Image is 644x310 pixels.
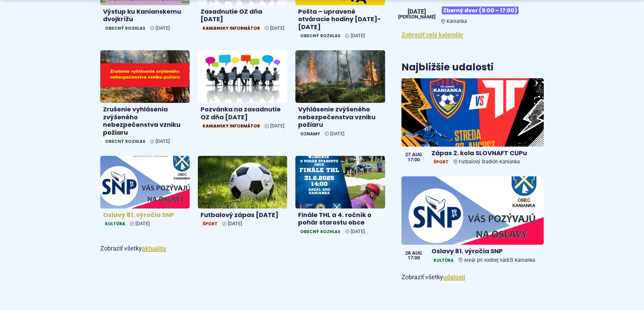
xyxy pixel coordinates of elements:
h4: Pozvánka na zasadnutie OZ dňa [DATE] [201,106,284,121]
span: Areál pri vodnej nádrži Kanianka [464,257,535,263]
span: aug [412,152,422,157]
span: Kultúra [431,257,456,264]
a: Zápas 2. kola SLOVNAFT CUPu ŠportFutbalový štadión Kanianka 27 aug 17:00 [401,78,544,169]
span: Šport [431,158,451,165]
span: Kaniansky informátor [201,122,262,130]
p: Zobraziť všetky [401,272,544,283]
span: Kultúra [103,220,127,227]
span: 17:00 [405,158,422,162]
a: Pozvánka na zasadnutie OZ dňa [DATE] Kaniansky informátor [DATE] [198,50,287,132]
span: Oznamy [298,130,322,137]
span: [DATE] [270,123,284,129]
span: Futbalový štadión Kanianka [459,159,520,165]
span: [DATE] [351,33,365,39]
p: Zobraziť všetky [100,243,385,254]
span: Kanianka [447,18,467,24]
h4: Zrušenie vyhlásenia zvýšeného nebezpečenstva vzniku požiaru [103,106,187,136]
span: Obecný rozhlas [298,228,342,235]
span: aug [412,251,422,256]
h3: Najbližšie udalosti [401,62,494,73]
a: Zberný dvor (9:00 – 17:00) Kanianka [DATE] [PERSON_NAME] [401,4,544,24]
a: Futbalový zápas [DATE] Šport [DATE] [198,156,287,230]
h4: Pošta – upravené otváracie hodiny [DATE]-[DATE] [298,8,382,31]
span: 28 [405,251,411,256]
a: Zobraziť celý kalendár [401,31,463,38]
a: Zobraziť všetky udalosti [443,273,465,281]
span: [DATE] [270,25,284,31]
span: 17:00 [405,256,422,260]
span: [DATE] [156,138,170,144]
a: Finále THL a 4. ročník o pohár starostu obce Obecný rozhlas [DATE] [295,156,385,238]
span: [PERSON_NAME] [398,15,436,19]
span: [DATE] [330,131,345,137]
a: Zobraziť všetky aktuality [142,245,166,252]
a: Vyhlásenie zvýšeného nebezpečenstva vzniku požiaru Oznamy [DATE] [295,50,385,140]
span: [DATE] [156,25,170,31]
h4: Oslavy 81. výročia SNP [103,211,187,219]
span: Šport [201,220,220,227]
span: [DATE] [398,9,436,15]
span: Zberný dvor (9:00 – 17:00) [442,6,518,14]
h4: Futbalový zápas [DATE] [201,211,284,219]
span: [DATE] [351,229,365,234]
span: Obecný rozhlas [103,25,147,32]
a: Oslavy 81. výročia SNP Kultúra [DATE] [100,156,190,230]
h4: Výstup ku Kanianskemu dvojkrížu [103,8,187,23]
span: Obecný rozhlas [103,138,147,145]
a: Zrušenie vyhlásenia zvýšeného nebezpečenstva vzniku požiaru Obecný rozhlas [DATE] [100,50,190,148]
span: Kaniansky informátor [201,25,262,32]
span: Obecný rozhlas [298,32,342,39]
span: [DATE] [135,221,150,227]
a: Oslavy 81. výročia SNP KultúraAreál pri vodnej nádrži Kanianka 28 aug 17:00 [401,176,544,267]
h4: Vyhlásenie zvýšeného nebezpečenstva vzniku požiaru [298,106,382,129]
h4: Zasadnutie OZ dňa [DATE] [201,8,284,23]
h4: Finále THL a 4. ročník o pohár starostu obce [298,211,382,227]
span: 27 [405,152,411,157]
h4: Zápas 2. kola SLOVNAFT CUPu [431,149,541,157]
span: [DATE] [228,221,242,227]
h4: Oslavy 81. výročia SNP [431,247,541,255]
